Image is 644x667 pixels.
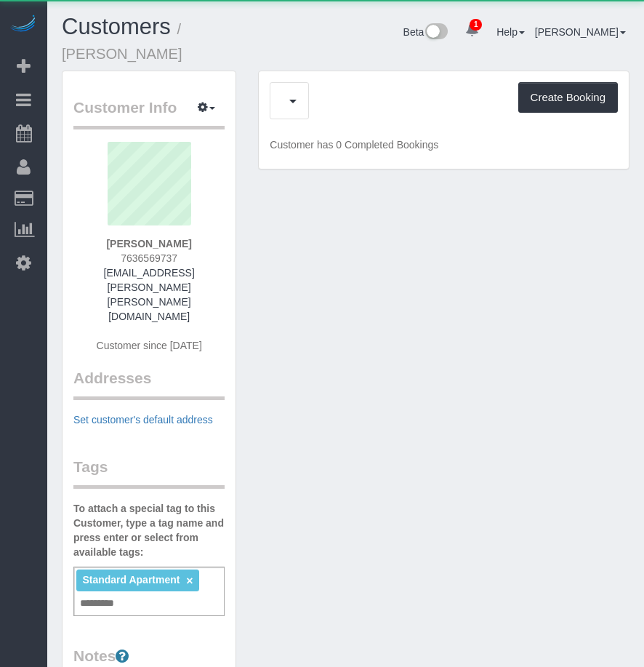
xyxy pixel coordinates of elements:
[97,340,202,351] span: Customer since [DATE]
[496,26,525,38] a: Help
[403,26,448,38] a: Beta
[73,97,225,129] legend: Customer Info
[535,26,626,38] a: [PERSON_NAME]
[73,414,213,426] a: Set customer's default address
[424,23,448,42] img: New interface
[470,19,482,31] span: 1
[121,252,177,264] span: 7636569737
[73,456,225,489] legend: Tags
[106,238,191,249] strong: [PERSON_NAME]
[82,574,180,586] span: Standard Apartment
[518,82,618,113] button: Create Booking
[270,137,618,152] p: Customer has 0 Completed Bookings
[458,15,486,47] a: 1
[62,14,171,39] a: Customers
[104,267,195,322] a: [EMAIL_ADDRESS][PERSON_NAME][PERSON_NAME][DOMAIN_NAME]
[73,501,225,559] label: To attach a special tag to this Customer, type a tag name and press enter or select from availabl...
[9,15,38,35] img: Automaid Logo
[186,575,193,587] a: ×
